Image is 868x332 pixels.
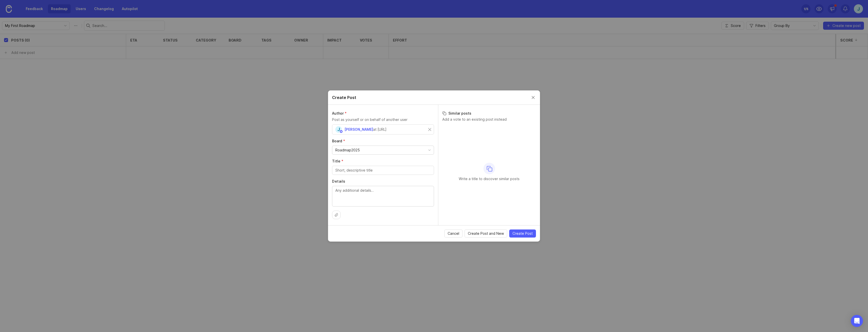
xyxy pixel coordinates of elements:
[332,139,345,143] span: Board (required)
[512,231,533,236] span: Create Post
[332,179,434,184] label: Details
[465,229,507,238] button: Create Post and New
[335,126,342,133] div: j
[459,176,520,181] p: Write a title to discover similar posts
[332,159,343,163] span: Title (required)
[344,127,373,131] span: [PERSON_NAME]
[332,94,356,101] h2: Create Post
[332,117,434,122] p: Post as yourself or on behalf of another user
[530,95,536,100] button: Close create post modal
[509,229,536,238] button: Create Post
[448,231,459,236] span: Cancel
[444,229,463,238] button: Cancel
[373,127,387,132] div: at [URL]
[335,147,360,153] div: Roadmap2025
[335,168,431,173] input: Short, descriptive title
[332,111,347,115] span: Author (required)
[851,315,863,327] div: Open Intercom Messenger
[339,130,343,134] img: member badge
[442,117,536,122] p: Add a vote to an existing post instead
[442,111,536,116] h3: Similar posts
[468,231,504,236] span: Create Post and New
